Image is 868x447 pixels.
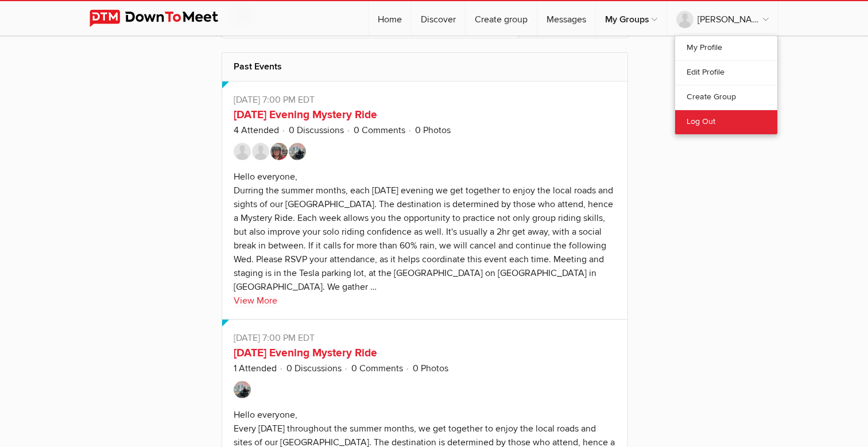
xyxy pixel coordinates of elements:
[675,36,777,60] a: My Profile
[675,60,777,85] a: Edit Profile
[412,1,465,36] a: Discover
[90,10,236,27] img: DownToMeet
[537,1,595,36] a: Messages
[413,363,448,374] a: 0 Photos
[289,125,344,136] a: 0 Discussions
[466,1,537,36] a: Create group
[234,143,251,160] img: Mircea Dan Paul
[234,171,613,293] div: Hello everyone, Durring the summer months, each [DATE] evening we get together to enjoy the local...
[415,125,451,136] a: 0 Photos
[667,1,778,36] a: [PERSON_NAME]
[252,143,269,160] img: J Clark
[369,1,411,36] a: Home
[234,381,251,398] img: Traveling Tim
[234,53,616,80] h2: Past Events
[596,1,666,36] a: My Groups
[234,125,279,136] a: 4 Attended
[234,93,616,107] p: [DATE] 7:00 PM EDT
[234,108,377,122] a: [DATE] Evening Mystery Ride
[234,331,616,345] p: [DATE] 7:00 PM EDT
[286,363,342,374] a: 0 Discussions
[675,85,777,110] a: Create Group
[234,346,377,360] a: [DATE] Evening Mystery Ride
[234,363,277,374] a: 1 Attended
[289,143,306,160] img: Traveling Tim
[234,294,277,308] a: View More
[354,125,405,136] a: 0 Comments
[270,143,288,160] img: Rodger Williams
[351,363,403,374] a: 0 Comments
[675,110,777,134] a: Log Out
